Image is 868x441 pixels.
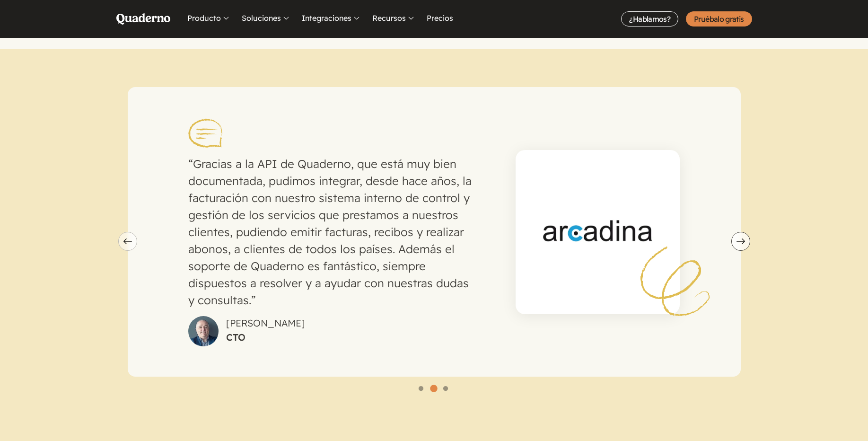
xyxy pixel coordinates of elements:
cite: CTO [226,330,305,344]
p: Gracias a la API de Quaderno, que está muy bien documentada, pudimos integrar, desde hace años, l... [188,155,474,309]
div: carousel [128,87,741,377]
img: Photo of Jose Alberto Hernandis [188,316,219,346]
div: slide 2 [128,87,741,377]
div: [PERSON_NAME] [226,316,305,346]
a: ¿Hablamos? [621,11,678,26]
a: Pruébalo gratis [686,11,752,26]
img: Arcadina logo [516,150,680,314]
